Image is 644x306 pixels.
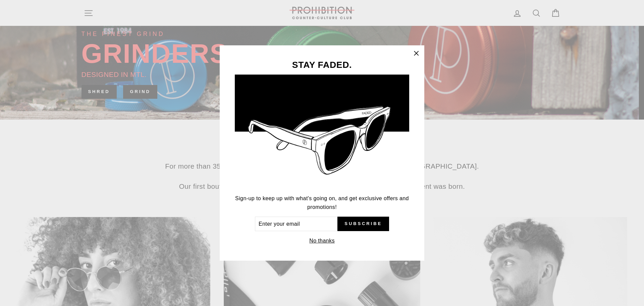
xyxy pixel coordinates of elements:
button: Subscribe [337,217,389,231]
button: No thanks [307,236,337,246]
h3: STAY FADED. [235,60,409,70]
p: Sign-up to keep up with what's going on, and get exclusive offers and promotions! [235,194,409,211]
span: Subscribe [344,221,382,227]
input: Enter your email [255,217,337,231]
